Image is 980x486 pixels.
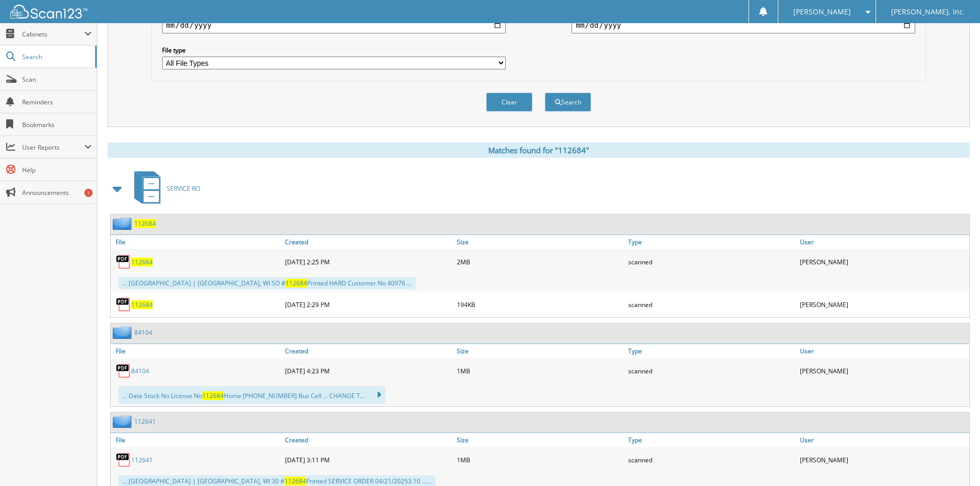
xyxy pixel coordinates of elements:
a: 112641 [134,417,156,426]
img: folder2.png [113,326,134,339]
img: folder2.png [113,415,134,428]
img: PDF.png [116,297,131,312]
a: User [797,344,969,358]
div: 1MB [454,449,626,470]
a: User [797,433,969,447]
a: Created [282,344,454,358]
input: end [572,17,915,33]
img: PDF.png [116,363,131,379]
div: Matches found for "112684" [108,142,970,158]
a: 112684 [134,219,156,228]
a: SERVICE RO [128,168,200,209]
span: Announcements [22,188,92,197]
a: File [111,344,282,358]
a: 112641 [131,456,153,464]
a: Size [454,344,626,358]
img: folder2.png [113,217,134,230]
img: scan123-logo-white.svg [10,5,87,19]
div: [DATE] 2:29 PM [282,294,454,315]
div: [PERSON_NAME] [797,294,969,315]
span: Reminders [22,98,92,106]
div: [DATE] 2:25 PM [282,251,454,272]
img: PDF.png [116,254,131,269]
a: 112684 [131,258,153,266]
div: 2MB [454,251,626,272]
div: [PERSON_NAME] [797,361,969,381]
div: scanned [626,449,797,470]
a: File [111,235,282,249]
span: Help [22,166,92,174]
span: [PERSON_NAME] [793,9,851,15]
span: User Reports [22,143,84,152]
span: Bookmarks [22,120,92,129]
span: 112684 [286,279,307,287]
div: [PERSON_NAME] [797,251,969,272]
img: PDF.png [116,452,131,467]
div: 1 [84,189,93,197]
a: Type [626,344,797,358]
span: 112684 [202,391,224,400]
a: User [797,235,969,249]
div: scanned [626,361,797,381]
div: 1MB [454,361,626,381]
a: 112684 [131,300,153,309]
div: [DATE] 4:23 PM [282,361,454,381]
div: [PERSON_NAME] [797,449,969,470]
a: Size [454,433,626,447]
span: Search [22,52,90,61]
div: ... [GEOGRAPHIC_DATA] | [GEOGRAPHIC_DATA], WI SO # Printed HARD Customer No 40976 ... [118,277,416,289]
a: Created [282,433,454,447]
a: File [111,433,282,447]
a: Created [282,235,454,249]
a: 84104 [134,328,152,337]
div: scanned [626,294,797,315]
iframe: Chat Widget [929,437,980,486]
div: ... Date Stock No License No Home [PHONE_NUMBER] Bus Cell ... CHANGE T... [118,386,385,404]
div: 194KB [454,294,626,315]
button: Clear [486,93,532,112]
a: 84104 [131,367,149,375]
a: Type [626,433,797,447]
span: Scan [22,75,92,84]
label: File type [162,46,506,55]
span: Cabinets [22,30,84,39]
div: [DATE] 3:11 PM [282,449,454,470]
a: Size [454,235,626,249]
span: 112684 [284,477,306,485]
a: Type [626,235,797,249]
input: start [162,17,506,33]
span: SERVICE RO [167,184,200,193]
div: scanned [626,251,797,272]
span: [PERSON_NAME], Inc. [891,9,965,15]
button: Search [545,93,591,112]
